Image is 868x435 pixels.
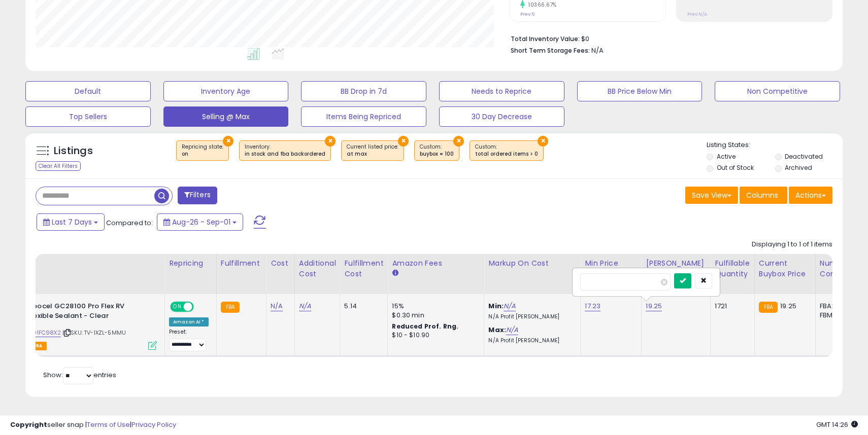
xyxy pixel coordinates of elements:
button: × [453,136,464,147]
a: N/A [271,301,283,311]
button: 30 Day Decrease [439,106,564,127]
div: Current Buybox Price [759,258,811,279]
div: Min Price [585,258,637,269]
div: $10 - $10.90 [392,331,476,340]
button: Selling @ Max [163,106,289,127]
small: FBA [221,302,240,313]
th: The percentage added to the cost of goods (COGS) that forms the calculator for Min & Max prices. [484,254,581,294]
span: Compared to: [106,218,153,228]
div: in stock and fba backordered [245,151,325,158]
a: B001FC98X2 [25,329,61,337]
div: 5.14 [344,302,380,311]
b: Geocel GC28100 Pro Flex RV Flexible Sealant - Clear [27,302,151,323]
b: Reduced Prof. Rng. [392,322,458,331]
button: Non Competitive [715,81,840,101]
button: Actions [789,187,832,204]
button: × [398,136,409,147]
div: 1721 [715,302,746,311]
label: Out of Stock [717,163,754,172]
strong: Copyright [10,420,47,429]
span: | SKU: TV-1XZL-5MMU [62,329,126,337]
label: Active [717,152,736,161]
div: [PERSON_NAME] [646,258,706,269]
a: Privacy Policy [131,420,176,429]
a: 17.23 [585,301,600,311]
span: Current listed price : [347,143,398,158]
span: Custom: [420,143,454,158]
button: Last 7 Days [37,213,105,231]
small: Amazon Fees. [392,269,398,278]
div: 15% [392,302,476,311]
div: Cost [271,258,290,269]
div: Fulfillable Quantity [715,258,750,279]
div: Amazon Fees [392,258,480,269]
div: buybox = 100 [420,151,454,158]
div: ASIN: [5,302,157,349]
div: Displaying 1 to 1 of 1 items [752,240,832,249]
div: Clear All Filters [36,161,81,171]
h5: Listings [54,144,93,158]
b: Max: [488,325,506,335]
label: Deactivated [785,152,823,161]
div: Markup on Cost [488,258,576,269]
span: Last 7 Days [52,217,92,227]
div: Amazon AI * [169,317,209,327]
p: N/A Profit [PERSON_NAME] [488,313,573,320]
label: Archived [785,163,812,172]
button: BB Price Below Min [577,81,703,101]
button: Top Sellers [25,106,151,127]
button: Default [25,81,151,101]
button: Aug-26 - Sep-01 [157,213,243,231]
span: Repricing state : [182,143,223,158]
div: Fulfillment [221,258,262,269]
div: Preset: [169,329,209,351]
a: N/A [504,301,516,311]
a: 19.25 [646,301,662,311]
small: Prev: N/A [687,11,707,17]
b: Min: [488,301,504,311]
button: × [538,136,548,147]
span: Inventory : [245,143,325,158]
button: Filters [178,187,217,204]
div: FBA: 1 [820,302,853,311]
span: 19.25 [780,301,796,311]
div: on [182,151,223,158]
b: Total Inventory Value: [511,34,580,43]
small: 10366.67% [525,1,557,9]
span: OFF [192,303,209,311]
div: seller snap | | [10,420,176,430]
button: Save View [685,187,738,204]
div: Title [2,258,160,269]
button: × [223,136,233,147]
span: N/A [591,46,604,55]
div: Additional Cost [299,258,336,279]
button: Items Being Repriced [301,106,426,127]
div: $0.30 min [392,311,476,320]
button: Columns [740,187,787,204]
span: Show: entries [43,370,116,380]
div: at max [347,151,398,158]
p: N/A Profit [PERSON_NAME] [488,337,573,344]
div: FBM: 3 [820,311,853,320]
b: Short Term Storage Fees: [511,46,590,55]
a: N/A [299,301,311,311]
span: FBA [29,342,47,350]
li: $0 [511,32,825,44]
a: Terms of Use [87,420,130,429]
button: Inventory Age [163,81,289,101]
div: Num of Comp. [820,258,857,279]
div: Repricing [169,258,212,269]
span: Columns [746,190,778,200]
span: Aug-26 - Sep-01 [172,217,230,227]
div: total ordered items > 0 [475,151,538,158]
button: × [325,136,336,147]
button: BB Drop in 7d [301,81,426,101]
a: N/A [506,325,518,335]
span: Custom: [475,143,538,158]
div: Fulfillment Cost [344,258,383,279]
small: Prev: 6 [520,11,535,17]
span: 2025-09-9 14:26 GMT [816,420,858,429]
button: Needs to Reprice [439,81,564,101]
p: Listing States: [707,140,842,150]
span: ON [171,303,184,311]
